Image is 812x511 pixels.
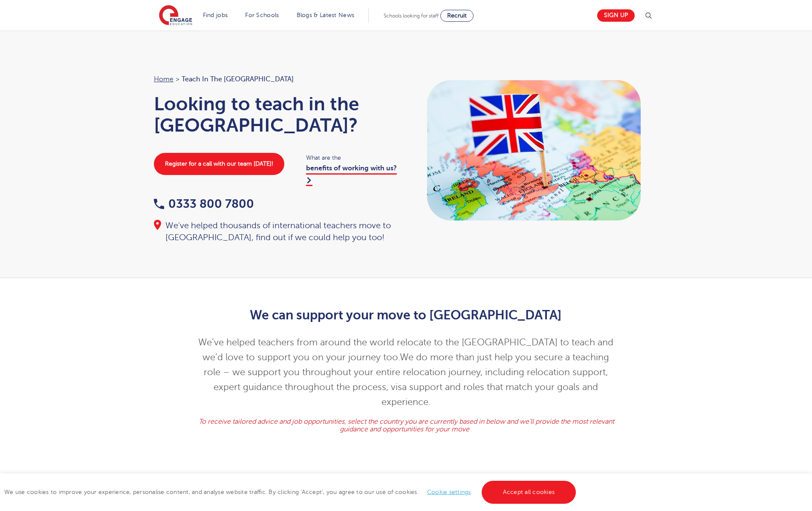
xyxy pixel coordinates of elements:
a: Accept all cookies [482,481,576,504]
a: Recruit [440,10,474,22]
span: Teach in the [GEOGRAPHIC_DATA] [182,74,294,85]
a: Register for a call with our team [DATE]! [154,153,284,175]
span: Schools looking for staff [384,13,439,19]
h1: Looking to teach in the [GEOGRAPHIC_DATA]? [154,93,398,136]
span: . [471,425,472,433]
a: For Schools [245,12,279,18]
span: We do more than just help you secure a teaching role – we support you throughout your entire relo... [204,352,609,407]
a: Sign up [597,9,635,22]
a: Home [154,75,173,83]
span: > [176,75,179,83]
img: Engage Education [159,5,192,26]
div: We've helped thousands of international teachers move to [GEOGRAPHIC_DATA], find out if we could ... [154,220,398,244]
p: We’ve helped teachers from around the world relocate to the [GEOGRAPHIC_DATA] to teach and we’d l... [197,335,615,410]
h2: We can support your move to [GEOGRAPHIC_DATA] [197,308,615,322]
h2: Where are you currently based? [197,471,615,486]
a: 0333 800 7800 [154,197,254,210]
nav: breadcrumb [154,74,398,85]
a: Blogs & Latest News [297,12,355,18]
span: We use cookies to improve your experience, personalise content, and analyse website traffic. By c... [4,489,578,495]
span: Recruit [447,12,467,19]
a: Cookie settings [427,489,471,495]
span: What are the [306,153,398,163]
a: Find jobs [203,12,228,18]
span: To receive tailored advice and job opportunities, select the country you are currently based in b... [199,418,614,433]
a: benefits of working with us? [306,164,397,186]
